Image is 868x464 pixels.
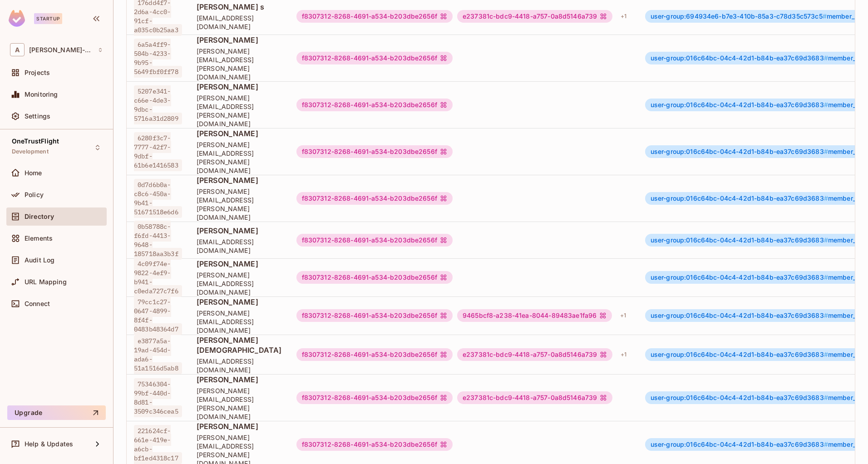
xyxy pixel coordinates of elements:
[197,187,282,222] span: [PERSON_NAME][EMAIL_ADDRESS][PERSON_NAME][DOMAIN_NAME]
[824,54,828,62] span: #
[197,47,282,81] span: [PERSON_NAME][EMAIL_ADDRESS][PERSON_NAME][DOMAIN_NAME]
[25,191,44,198] span: Policy
[616,308,630,323] div: + 1
[651,351,868,358] span: member_role
[651,273,828,281] span: user-group:016c64bc-04c4-42d1-b84b-ea37c69d3683
[197,357,282,374] span: [EMAIL_ADDRESS][DOMAIN_NAME]
[296,192,453,205] div: f8307312-8268-4691-a534-b203dbe2656f
[134,221,182,260] span: 0b58788c-f6fd-4413-9648-185718aa3b3f
[134,425,182,464] span: 221624cf-661e-419e-a6cb-bf1ed4318c17
[197,175,282,185] span: [PERSON_NAME]
[651,394,868,401] span: member_role
[651,236,828,244] span: user-group:016c64bc-04c4-42d1-b84b-ea37c69d3683
[12,148,49,155] span: Development
[197,140,282,175] span: [PERSON_NAME][EMAIL_ADDRESS][PERSON_NAME][DOMAIN_NAME]
[296,99,453,111] div: f8307312-8268-4691-a534-b203dbe2656f
[651,350,828,358] span: user-group:016c64bc-04c4-42d1-b84b-ea37c69d3683
[134,335,182,374] span: e3877a5a-19ad-454d-ada6-51a1516d5ab8
[651,394,828,401] span: user-group:016c64bc-04c4-42d1-b84b-ea37c69d3683
[25,69,50,76] span: Projects
[134,85,182,124] span: 5207e341-c66e-4de3-9dbc-5716a31d2809
[824,101,828,109] span: #
[197,259,282,269] span: [PERSON_NAME]
[651,311,828,319] span: user-group:016c64bc-04c4-42d1-b84b-ea37c69d3683
[25,440,73,448] span: Help & Updates
[651,312,868,319] span: member_role
[134,378,182,417] span: 75346304-99bf-440d-8d81-3509c346cea5
[457,10,612,23] div: e237381c-bdc9-4418-a757-0a8d5146a739
[651,440,828,448] span: user-group:016c64bc-04c4-42d1-b84b-ea37c69d3683
[197,14,282,31] span: [EMAIL_ADDRESS][DOMAIN_NAME]
[197,128,282,138] span: [PERSON_NAME]
[824,236,828,244] span: #
[7,405,106,420] button: Upgrade
[617,347,630,362] div: + 1
[25,278,67,286] span: URL Mapping
[25,113,50,120] span: Settings
[651,194,828,202] span: user-group:016c64bc-04c4-42d1-b84b-ea37c69d3683
[197,35,282,45] span: [PERSON_NAME]
[824,273,828,281] span: #
[197,386,282,421] span: [PERSON_NAME][EMAIL_ADDRESS][PERSON_NAME][DOMAIN_NAME]
[134,39,182,78] span: 6a5a4ff9-504b-4233-9b95-5649fbf0ff78
[651,237,868,244] span: member_role
[296,438,453,451] div: f8307312-8268-4691-a534-b203dbe2656f
[823,12,827,20] span: #
[824,394,828,401] span: #
[10,43,25,56] span: A
[617,9,630,24] div: + 1
[197,226,282,236] span: [PERSON_NAME]
[197,335,282,355] span: [PERSON_NAME][DEMOGRAPHIC_DATA]
[29,46,93,54] span: Workspace: alex-trustflight-sandbox
[296,234,453,247] div: f8307312-8268-4691-a534-b203dbe2656f
[651,441,868,448] span: member_role
[651,54,868,62] span: member_role
[134,296,182,335] span: 79cc1c27-0647-4899-8f4f-0483b48364d7
[25,213,54,220] span: Directory
[651,101,868,109] span: member_role
[824,440,828,448] span: #
[457,309,612,322] div: 9465bcf8-a238-41ea-8044-89483ae1fa96
[25,169,42,177] span: Home
[12,138,59,145] span: OneTrustFlight
[25,235,53,242] span: Elements
[457,348,612,361] div: e237381c-bdc9-4418-a757-0a8d5146a739
[651,101,828,109] span: user-group:016c64bc-04c4-42d1-b84b-ea37c69d3683
[25,257,54,264] span: Audit Log
[296,309,453,322] div: f8307312-8268-4691-a534-b203dbe2656f
[651,13,866,20] span: member_role
[651,12,827,20] span: user-group:694934e6-b7e3-410b-85a3-c78d35c573c5
[34,13,62,24] div: Startup
[824,148,828,155] span: #
[197,82,282,92] span: [PERSON_NAME]
[9,10,25,27] img: SReyMgAAAABJRU5ErkJggg==
[824,194,828,202] span: #
[651,148,868,155] span: member_role
[296,271,453,284] div: f8307312-8268-4691-a534-b203dbe2656f
[651,274,868,281] span: member_role
[296,348,453,361] div: f8307312-8268-4691-a534-b203dbe2656f
[296,145,453,158] div: f8307312-8268-4691-a534-b203dbe2656f
[651,195,868,202] span: member_role
[134,258,182,297] span: 4c09f74e-9822-4ef9-b941-c0eda727c7f6
[134,179,182,218] span: 0d7d6b0a-c8c6-450a-9b41-51671518e6d6
[134,132,182,171] span: 6280f3c7-7777-42f7-9dbf-61b6e1416583
[197,309,282,335] span: [PERSON_NAME][EMAIL_ADDRESS][DOMAIN_NAME]
[25,300,50,307] span: Connect
[824,311,828,319] span: #
[651,148,828,155] span: user-group:016c64bc-04c4-42d1-b84b-ea37c69d3683
[296,10,453,23] div: f8307312-8268-4691-a534-b203dbe2656f
[197,237,282,255] span: [EMAIL_ADDRESS][DOMAIN_NAME]
[651,54,828,62] span: user-group:016c64bc-04c4-42d1-b84b-ea37c69d3683
[197,2,282,12] span: [PERSON_NAME] s
[457,391,612,404] div: e237381c-bdc9-4418-a757-0a8d5146a739
[197,94,282,128] span: [PERSON_NAME][EMAIL_ADDRESS][PERSON_NAME][DOMAIN_NAME]
[197,297,282,307] span: [PERSON_NAME]
[296,391,453,404] div: f8307312-8268-4691-a534-b203dbe2656f
[197,421,282,431] span: [PERSON_NAME]
[824,350,828,358] span: #
[197,271,282,296] span: [PERSON_NAME][EMAIL_ADDRESS][DOMAIN_NAME]
[25,91,58,98] span: Monitoring
[197,375,282,385] span: [PERSON_NAME]
[296,52,453,64] div: f8307312-8268-4691-a534-b203dbe2656f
